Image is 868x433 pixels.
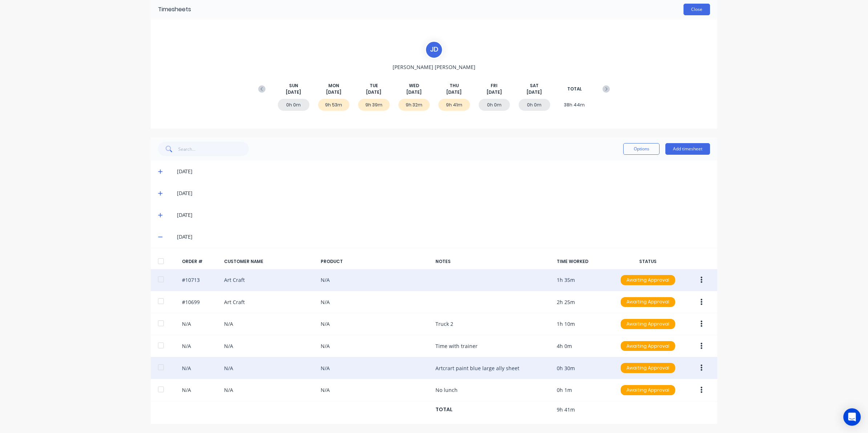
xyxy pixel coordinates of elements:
div: [DATE] [177,167,710,175]
button: Awaiting Approval [620,297,676,308]
div: CUSTOMER NAME [224,258,315,265]
button: Add timesheet [665,143,710,155]
span: SUN [289,82,298,89]
span: [DATE] [527,89,542,96]
button: Awaiting Approval [620,275,676,286]
span: [DATE] [487,89,502,96]
span: [DATE] [326,89,341,96]
div: TIME WORKED [557,258,611,265]
span: [DATE] [286,89,301,96]
input: Search... [178,142,249,156]
div: 9h 53m [318,99,350,111]
span: [PERSON_NAME] [PERSON_NAME] [393,63,475,71]
div: J d [425,41,443,59]
div: [DATE] [177,189,710,197]
div: Awaiting Approval [621,385,675,395]
div: 0h 0m [479,99,510,111]
button: Awaiting Approval [620,385,676,396]
div: PRODUCT [321,258,430,265]
div: Awaiting Approval [621,363,675,373]
div: 38h 44m [559,99,591,111]
button: Awaiting Approval [620,363,676,373]
div: 9h 32m [398,99,430,111]
div: NOTES [435,258,551,265]
span: [DATE] [446,89,462,96]
span: MON [328,82,339,89]
span: THU [450,82,459,89]
div: [DATE] [177,211,710,219]
div: Open Intercom Messenger [843,408,861,426]
div: Awaiting Approval [621,341,675,351]
button: Close [684,4,710,15]
span: TUE [370,82,378,89]
div: Awaiting Approval [621,319,675,329]
span: [DATE] [366,89,381,96]
div: 9h 41m [438,99,470,111]
div: 0h 0m [519,99,550,111]
div: ORDER # [182,258,218,265]
div: Awaiting Approval [621,275,675,285]
div: STATUS [617,258,679,265]
div: 9h 39m [358,99,390,111]
div: Awaiting Approval [621,297,675,307]
div: [DATE] [177,233,710,241]
span: FRI [491,82,498,89]
span: WED [409,82,419,89]
div: 0h 0m [278,99,309,111]
button: Awaiting Approval [620,341,676,352]
button: Awaiting Approval [620,319,676,329]
span: [DATE] [406,89,422,96]
div: Timesheets [158,5,191,14]
button: Options [623,143,660,155]
span: SAT [530,82,539,89]
span: TOTAL [567,86,582,92]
